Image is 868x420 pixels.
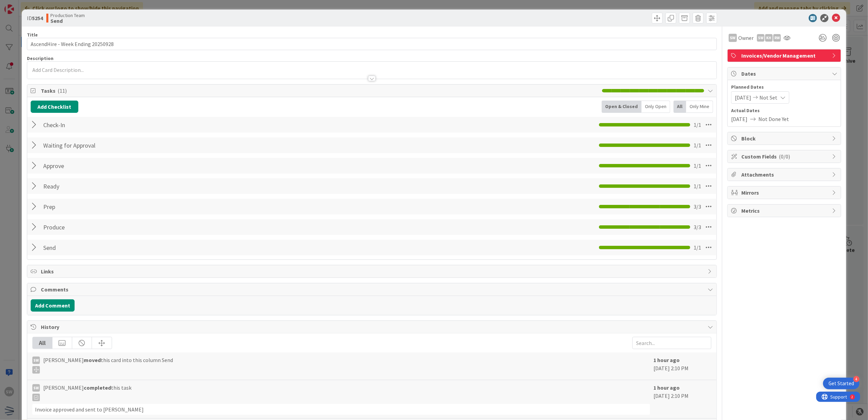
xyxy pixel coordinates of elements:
[694,182,701,190] span: 1 / 1
[779,153,790,160] span: ( 0/0 )
[43,384,131,401] span: [PERSON_NAME] this task
[50,13,85,18] span: Production Team
[694,162,701,170] span: 1 / 1
[773,34,781,42] div: RW
[823,378,859,389] div: Open Get Started checklist, remaining modules: 4
[729,34,737,42] div: SW
[828,380,854,387] div: Get Started
[31,101,78,113] button: Add Checklist
[41,139,194,151] input: Add Checklist...
[43,356,173,374] span: [PERSON_NAME] this card into this column Send
[33,337,52,349] div: All
[759,93,777,102] span: Not Set
[50,18,85,24] b: Send
[32,15,43,21] b: 5254
[694,243,701,252] span: 1 / 1
[41,160,194,172] input: Add Checklist...
[27,38,717,50] input: type card name here...
[741,134,828,142] span: Block
[84,384,111,391] b: completed
[41,119,194,131] input: Add Checklist...
[758,115,789,123] span: Not Done Yet
[653,357,680,363] b: 1 hour ago
[674,101,686,113] div: All
[642,101,670,113] div: Only Open
[694,121,701,129] span: 1 / 1
[694,223,701,231] span: 3 / 3
[41,180,194,192] input: Add Checklist...
[853,376,859,382] div: 4
[686,101,713,113] div: Only Mine
[757,34,764,42] div: SW
[731,107,837,114] span: Actual Dates
[741,70,828,78] span: Dates
[731,115,747,123] span: [DATE]
[653,384,680,391] b: 1 hour ago
[84,357,101,363] b: moved
[31,299,75,312] button: Add Comment
[694,202,701,211] span: 3 / 3
[41,267,705,275] span: Links
[765,34,773,42] div: KH
[738,34,754,42] span: Owner
[32,357,40,364] div: SW
[731,84,837,91] span: Planned Dates
[735,93,751,102] span: [DATE]
[602,101,642,113] div: Open & Closed
[741,170,828,179] span: Attachments
[32,384,40,392] div: SW
[58,87,67,94] span: ( 11 )
[35,3,37,8] div: 2
[14,1,31,9] span: Support
[32,404,650,415] div: Invoice approved and sent to [PERSON_NAME]
[41,87,599,95] span: Tasks
[694,141,701,149] span: 1 / 1
[27,32,38,38] label: Title
[27,55,53,61] span: Description
[41,200,194,213] input: Add Checklist...
[741,207,828,215] span: Metrics
[741,189,828,197] span: Mirrors
[741,152,828,161] span: Custom Fields
[41,221,194,233] input: Add Checklist...
[27,14,43,22] span: ID
[41,241,194,254] input: Add Checklist...
[653,356,711,376] div: [DATE] 2:10 PM
[741,51,828,60] span: Invoices/Vendor Management
[41,285,705,294] span: Comments
[632,337,711,349] input: Search...
[653,384,711,415] div: [DATE] 2:10 PM
[41,323,705,331] span: History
